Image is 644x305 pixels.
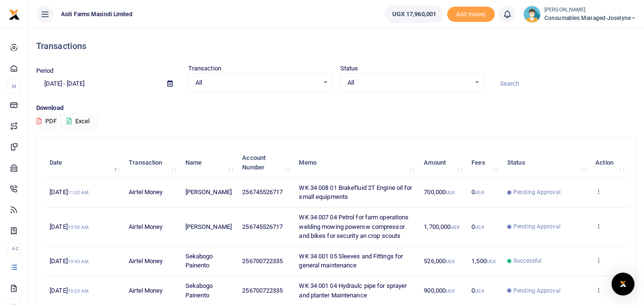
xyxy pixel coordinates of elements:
[68,225,89,230] small: 10:56 AM
[185,253,213,269] span: Sekabogo Painento
[129,188,163,196] span: Airtel Money
[36,41,636,51] h4: Transactions
[44,148,123,177] th: Date: activate to sort column descending
[299,253,403,269] span: WK 34 001 05 Sleeves and Fittings for general maintenance
[129,257,163,265] span: Airtel Money
[68,288,89,294] small: 10:25 AM
[242,287,283,294] span: 256700722335
[424,287,455,294] span: 900,000
[447,7,495,22] li: Toup your wallet
[446,259,455,264] small: UGX
[475,288,484,294] small: UGX
[50,257,89,265] span: [DATE]
[195,78,319,88] span: All
[237,148,294,177] th: Account Number: activate to sort column ascending
[299,214,409,239] span: WK 34 007 04 Petrol for farm operations welding mowing powersw compressor and bikes for security ...
[50,287,89,294] span: [DATE]
[471,223,484,230] span: 0
[185,282,213,299] span: Sekabogo Painento
[185,223,232,230] span: [PERSON_NAME]
[348,78,471,88] span: All
[294,148,419,177] th: Memo: activate to sort column ascending
[8,79,20,94] li: M
[471,188,484,196] span: 0
[513,256,542,265] span: Successful
[450,225,460,230] small: UGX
[523,6,541,23] img: profile-user
[513,286,561,295] span: Pending Approval
[502,148,590,177] th: Status: activate to sort column ascending
[50,188,89,196] span: [DATE]
[9,9,20,20] img: logo-small
[447,10,495,17] a: Add money
[8,241,20,256] li: Ac
[59,113,98,129] button: Excel
[475,190,484,195] small: UGX
[242,257,283,265] span: 256700722335
[446,190,455,195] small: UGX
[424,188,455,196] span: 700,000
[492,76,636,92] input: Search
[242,188,283,196] span: 256745526717
[424,257,455,265] span: 526,000
[424,223,460,230] span: 1,700,000
[590,148,628,177] th: Action: activate to sort column ascending
[36,103,636,113] p: Download
[544,6,636,14] small: [PERSON_NAME]
[36,66,54,76] label: Period
[381,6,447,23] li: Wallet ballance
[68,190,89,195] small: 11:02 AM
[299,184,412,201] span: WK 34 008 01 Brakefluid 2T Engine oil for small equipments
[123,148,180,177] th: Transaction: activate to sort column ascending
[36,113,57,129] button: PDF
[36,76,160,92] input: select period
[419,148,466,177] th: Amount: activate to sort column ascending
[129,223,163,230] span: Airtel Money
[544,14,636,22] span: Consumables managed-Joselyne
[129,287,163,294] span: Airtel Money
[299,282,407,299] span: WK 34 001 04 Hydraulc pipe for sprayer and planter Maintenance
[513,188,561,197] span: Pending Approval
[513,222,561,231] span: Pending Approval
[523,6,636,23] a: profile-user [PERSON_NAME] Consumables managed-Joselyne
[487,259,496,264] small: UGX
[242,223,283,230] span: 256745526717
[57,10,136,19] span: Asili Farms Masindi Limited
[340,64,358,73] label: Status
[185,188,232,196] span: [PERSON_NAME]
[50,223,89,230] span: [DATE]
[612,273,634,295] div: Open Intercom Messenger
[392,10,436,19] span: UGX 17,960,001
[385,6,443,23] a: UGX 17,960,001
[471,287,484,294] span: 0
[471,257,496,265] span: 1,500
[447,7,495,22] span: Add money
[9,10,20,18] a: logo-small logo-large logo-large
[475,225,484,230] small: UGX
[446,288,455,294] small: UGX
[466,148,502,177] th: Fees: activate to sort column ascending
[180,148,237,177] th: Name: activate to sort column ascending
[68,259,89,264] small: 10:40 AM
[188,64,221,73] label: Transaction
